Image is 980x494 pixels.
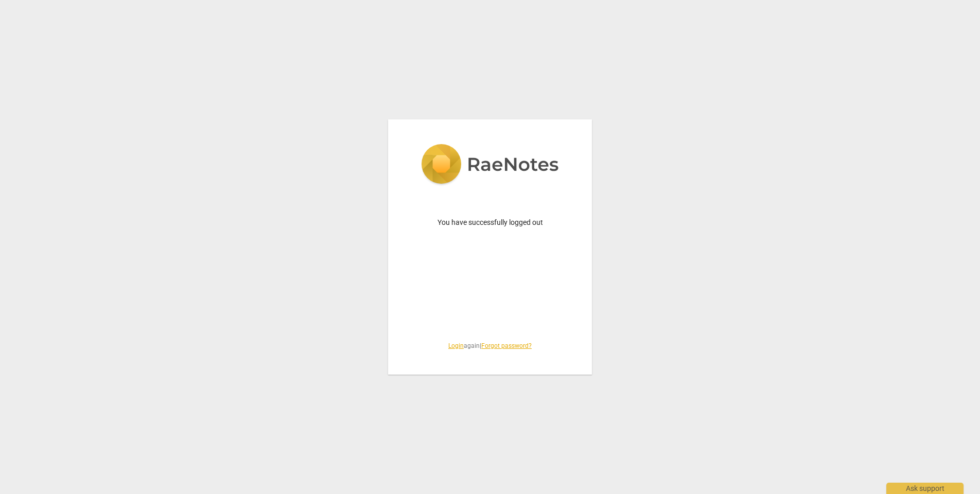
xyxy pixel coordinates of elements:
[481,342,532,349] a: Forgot password?
[413,217,567,228] p: You have successfully logged out
[413,342,567,350] span: again |
[886,483,964,494] div: Ask support
[421,144,559,186] img: 5ac2273c67554f335776073100b6d88f.svg
[448,342,464,349] a: Login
